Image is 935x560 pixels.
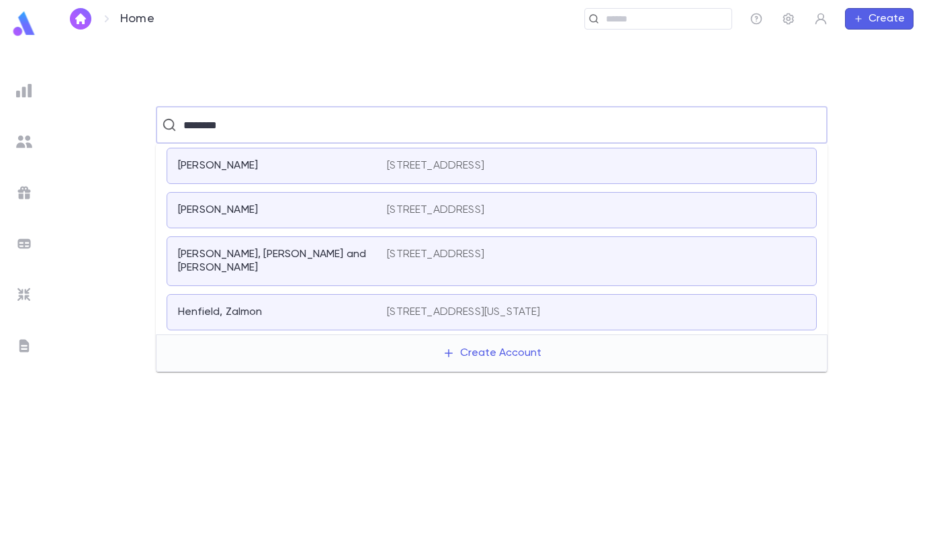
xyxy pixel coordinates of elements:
p: [STREET_ADDRESS][US_STATE] [387,306,540,319]
p: [PERSON_NAME] [178,203,258,217]
p: [STREET_ADDRESS] [387,203,484,217]
img: batches_grey.339ca447c9d9533ef1741baa751efc33.svg [16,236,32,252]
img: reports_grey.c525e4749d1bce6a11f5fe2a8de1b229.svg [16,83,32,99]
p: [STREET_ADDRESS] [387,159,484,173]
button: Create [845,8,914,30]
img: students_grey.60c7aba0da46da39d6d829b817ac14fc.svg [16,134,32,150]
p: [STREET_ADDRESS] [387,248,484,261]
p: Home [120,11,154,26]
img: campaigns_grey.99e729a5f7ee94e3726e6486bddda8f1.svg [16,185,32,201]
img: home_white.a664292cf8c1dea59945f0da9f25487c.svg [73,13,89,24]
img: imports_grey.530a8a0e642e233f2baf0ef88e8c9fcb.svg [16,287,32,303]
img: logo [11,11,38,37]
button: Create Account [432,340,552,366]
p: [PERSON_NAME], [PERSON_NAME] and [PERSON_NAME] [178,248,371,275]
p: [PERSON_NAME] [178,159,258,173]
p: Henfield, Zalmon [178,306,263,319]
img: letters_grey.7941b92b52307dd3b8a917253454ce1c.svg [16,338,32,354]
